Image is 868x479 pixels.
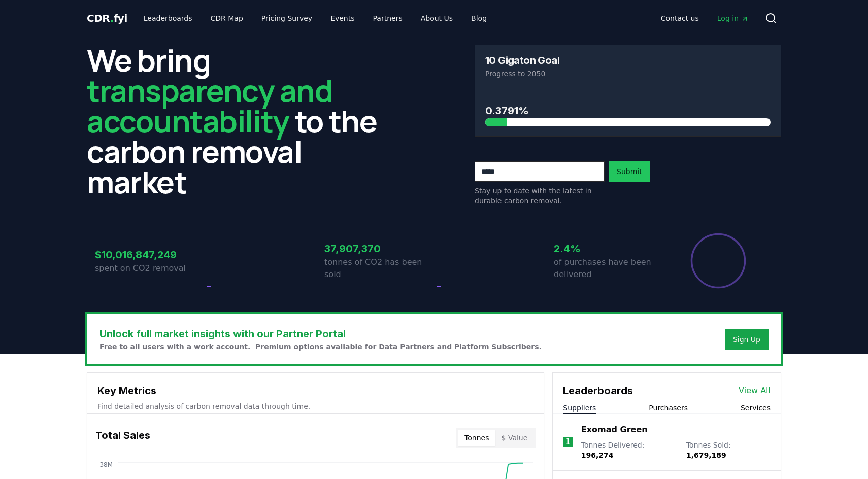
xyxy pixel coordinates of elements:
a: CDR.fyi [87,11,127,25]
a: CDR Map [203,9,251,27]
p: Tonnes Sold : [686,440,771,460]
a: Partners [365,9,411,27]
span: transparency and accountability [87,70,332,142]
p: Stay up to date with the latest in durable carbon removal. [475,186,605,206]
a: Leaderboards [136,9,201,27]
p: spent on CO2 removal [95,262,205,275]
button: Sign Up [725,329,769,350]
h3: Leaderboards [563,383,633,398]
p: Free to all users with a work account. Premium options available for Data Partners and Platform S... [99,341,542,352]
tspan: 38M [99,461,113,468]
p: Progress to 2050 [485,69,771,79]
h3: Unlock full market insights with our Partner Portal [99,326,542,341]
p: Tonnes Delivered : [581,440,676,460]
a: Log in [709,9,757,27]
a: Contact us [653,9,707,27]
span: Log in [717,13,749,23]
p: Find detailed analysis of carbon removal data through time. [97,401,533,412]
nav: Main [653,9,757,27]
a: Events [322,9,362,27]
h3: 0.3791% [485,103,771,118]
h3: 2.4% [554,241,663,256]
nav: Main [136,9,495,27]
a: Sign Up [733,334,760,345]
span: CDR fyi [87,12,127,24]
h3: $10,016,847,249 [95,247,205,262]
button: Suppliers [563,403,596,413]
button: Tonnes [458,430,495,446]
button: $ Value [495,430,534,446]
button: Purchasers [649,403,688,413]
p: of purchases have been delivered [554,256,663,281]
div: Percentage of sales delivered [690,232,747,289]
p: tonnes of CO2 has been sold [324,256,434,281]
p: 1 [565,436,571,448]
a: Pricing Survey [253,9,320,27]
h3: Total Sales [95,428,150,448]
a: About Us [413,9,461,27]
span: 196,274 [581,451,614,459]
span: 1,679,189 [686,451,726,459]
h2: We bring to the carbon removal market [87,45,393,197]
a: Blog [463,9,495,27]
button: Submit [609,161,650,182]
h3: Key Metrics [97,383,533,398]
span: . [110,12,114,24]
h3: 10 Gigaton Goal [485,55,559,65]
button: Services [741,403,771,413]
a: Exomad Green [581,424,648,436]
h3: 37,907,370 [324,241,434,256]
a: View All [739,385,771,397]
